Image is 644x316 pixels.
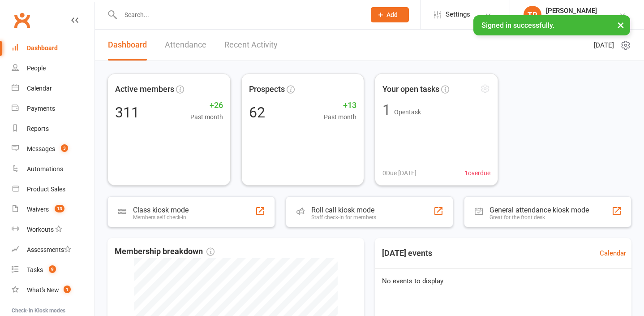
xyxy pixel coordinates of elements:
div: People [27,65,46,72]
div: Dashboard [27,44,58,52]
span: 1 [64,286,71,293]
button: Add [371,7,409,22]
input: Search... [118,9,359,21]
div: Automations [27,165,63,173]
span: Past month [190,112,223,122]
a: Attendance [165,30,206,61]
span: Open task [394,108,421,115]
a: Dashboard [12,38,94,58]
span: Your open tasks [382,82,439,95]
div: Lyf 24/7 [546,15,597,23]
span: Signed in successfully. [481,21,554,30]
div: Roll call kiosk mode [311,206,376,214]
div: Assessments [27,246,71,253]
a: People [12,58,94,78]
div: 1 [382,103,391,117]
button: × [613,15,629,35]
div: Product Sales [27,186,65,193]
a: Assessments [12,240,94,260]
div: Workouts [27,226,54,233]
a: Reports [12,119,94,139]
a: Dashboard [108,30,147,61]
div: Great for the front desk [489,214,589,221]
span: +13 [324,99,356,112]
a: Waivers 13 [12,199,94,220]
div: General attendance kiosk mode [489,206,589,214]
span: Past month [324,112,356,122]
div: What's New [27,286,59,294]
div: Payments [27,105,55,112]
h3: [DATE] events [375,245,439,261]
span: Active members [115,83,174,96]
span: 1 overdue [464,168,490,178]
a: Automations [12,159,94,179]
span: 0 Due [DATE] [382,168,416,178]
a: Calendar [12,78,94,99]
span: Settings [446,4,470,25]
a: Payments [12,99,94,119]
div: Tasks [27,266,43,273]
div: TR [524,6,541,24]
span: Membership breakdown [115,245,215,258]
span: Prospects [249,83,285,96]
span: 3 [61,144,68,152]
a: Messages 3 [12,139,94,159]
a: Recent Activity [224,30,278,61]
div: Members self check-in [133,214,189,221]
div: Class kiosk mode [133,206,189,214]
span: Add [386,11,398,18]
a: Calendar [600,248,626,259]
a: Clubworx [11,9,33,31]
div: 311 [115,105,139,120]
div: Messages [27,145,55,152]
div: Waivers [27,206,49,213]
a: Tasks 9 [12,260,94,280]
a: Workouts [12,220,94,240]
div: 62 [249,105,265,120]
a: Product Sales [12,179,94,199]
div: Staff check-in for members [311,214,376,221]
div: [PERSON_NAME] [546,7,597,15]
span: 9 [49,265,56,273]
div: Calendar [27,85,52,92]
div: Reports [27,125,49,132]
span: 13 [55,205,64,212]
div: No events to display [371,268,635,294]
a: What's New1 [12,280,94,300]
span: +26 [190,99,223,112]
span: [DATE] [594,40,614,51]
